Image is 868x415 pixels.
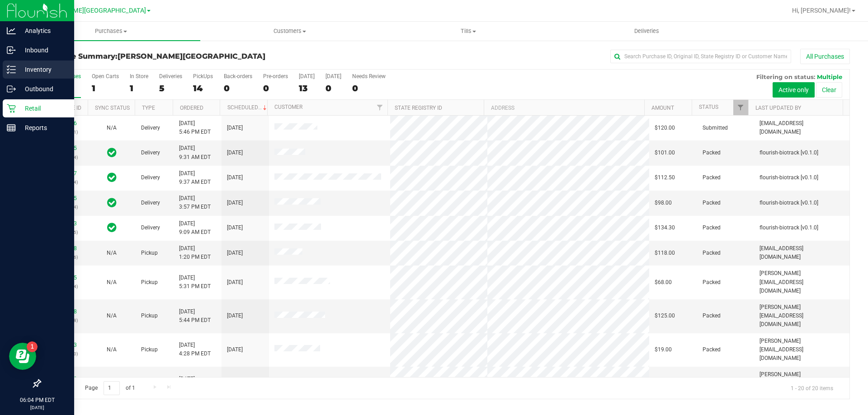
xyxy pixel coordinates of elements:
[263,73,288,79] div: Pre-orders
[755,105,801,111] a: Last Updated By
[107,345,117,354] button: N/A
[52,120,77,126] a: 11858576
[263,83,288,93] div: 0
[759,224,818,232] span: flourish-biotrack [v0.1.0]
[107,171,117,184] span: In Sync
[141,224,160,232] span: Delivery
[759,173,818,182] span: flourish-biotrack [v0.1.0]
[622,27,671,35] span: Deliveries
[179,144,211,161] span: [DATE] 9:31 AM EDT
[227,124,243,132] span: [DATE]
[141,199,160,207] span: Delivery
[227,345,243,354] span: [DATE]
[142,105,155,111] a: Type
[107,196,117,209] span: In Sync
[703,278,721,287] span: Packed
[179,274,211,291] span: [DATE] 5:31 PM EDT
[141,312,158,320] span: Pickup
[107,312,117,320] button: N/A
[141,278,158,287] span: Pickup
[227,173,243,182] span: [DATE]
[159,83,182,93] div: 5
[299,73,315,79] div: [DATE]
[107,125,117,131] span: Not Applicable
[759,149,818,157] span: flourish-biotrack [v0.1.0]
[227,312,243,320] span: [DATE]
[179,119,211,136] span: [DATE] 5:46 PM EDT
[22,27,200,35] span: Purchases
[107,250,117,256] span: Not Applicable
[703,345,721,354] span: Packed
[179,194,211,211] span: [DATE] 3:57 PM EDT
[107,279,117,285] span: Not Applicable
[655,149,675,157] span: $101.00
[16,45,70,56] p: Inbound
[141,124,160,132] span: Delivery
[179,375,211,392] span: [DATE] 4:26 PM EDT
[274,104,302,110] a: Customer
[703,149,721,157] span: Packed
[4,396,70,404] p: 06:04 PM EDT
[655,124,675,132] span: $120.00
[655,345,672,354] span: $19.00
[9,343,36,370] iframe: Resource center
[373,100,387,115] a: Filter
[352,73,386,79] div: Needs Review
[325,73,341,79] div: [DATE]
[224,83,252,93] div: 0
[484,100,644,116] th: Address
[52,145,77,151] a: 11841645
[379,22,557,41] a: Tills
[655,199,672,207] span: $98.00
[227,104,269,111] a: Scheduled
[52,342,77,348] a: 11857853
[655,249,675,257] span: $118.00
[703,312,721,320] span: Packed
[227,249,243,257] span: [DATE]
[655,173,675,182] span: $112.50
[7,65,16,74] inline-svg: Inventory
[141,149,160,157] span: Delivery
[95,105,130,111] a: Sync Status
[227,224,243,232] span: [DATE]
[118,52,265,61] span: [PERSON_NAME][GEOGRAPHIC_DATA]
[200,22,379,41] a: Customers
[34,7,146,14] span: [PERSON_NAME][GEOGRAPHIC_DATA]
[759,303,844,329] span: [PERSON_NAME][EMAIL_ADDRESS][DOMAIN_NAME]
[130,83,148,93] div: 1
[107,146,117,159] span: In Sync
[703,173,721,182] span: Packed
[52,195,77,201] a: 11844885
[703,124,728,132] span: Submitted
[227,199,243,207] span: [DATE]
[816,82,842,98] button: Clear
[92,83,119,93] div: 1
[179,169,211,187] span: [DATE] 9:37 AM EDT
[107,124,117,132] button: N/A
[655,224,675,232] span: $134.30
[52,308,77,315] a: 11858328
[756,73,815,80] span: Filtering on status:
[92,73,119,79] div: Open Carts
[179,244,211,261] span: [DATE] 1:20 PM EDT
[759,370,844,396] span: [PERSON_NAME][EMAIL_ADDRESS][DOMAIN_NAME]
[703,199,721,207] span: Packed
[395,105,442,111] a: State Registry ID
[759,269,844,295] span: [PERSON_NAME][EMAIL_ADDRESS][DOMAIN_NAME]
[655,312,675,320] span: $125.00
[227,149,243,157] span: [DATE]
[759,337,844,363] span: [PERSON_NAME][EMAIL_ADDRESS][DOMAIN_NAME]
[193,73,213,79] div: PickUps
[703,224,721,232] span: Packed
[557,22,736,41] a: Deliveries
[52,376,77,382] a: 11857799
[16,122,70,133] p: Reports
[141,173,160,182] span: Delivery
[325,83,341,93] div: 0
[759,119,844,136] span: [EMAIL_ADDRESS][DOMAIN_NAME]
[7,104,16,113] inline-svg: Retail
[792,7,851,14] span: Hi, [PERSON_NAME]!
[179,219,211,237] span: [DATE] 9:09 AM EDT
[52,220,77,227] a: 11853823
[655,278,672,287] span: $68.00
